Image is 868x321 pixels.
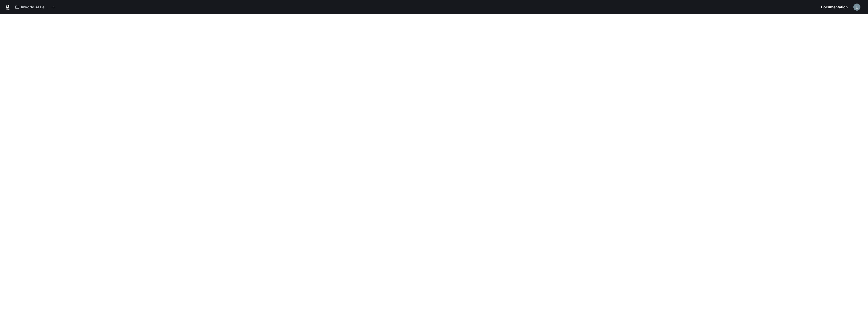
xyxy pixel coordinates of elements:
[13,2,57,12] button: All workspaces
[21,5,49,9] p: Inworld AI Demos
[853,4,860,11] img: User avatar
[852,2,862,12] button: User avatar
[821,4,848,10] span: Documentation
[819,2,850,12] a: Documentation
